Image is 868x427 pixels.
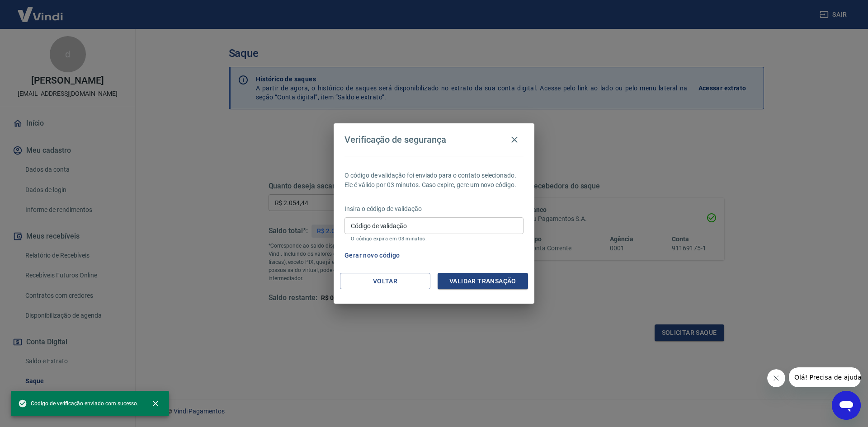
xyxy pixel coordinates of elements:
span: Olá! Precisa de ajuda? [5,6,76,14]
button: Gerar novo código [341,247,404,264]
button: Validar transação [438,273,528,290]
iframe: Botão para abrir a janela de mensagens [832,391,861,420]
h4: Verificação de segurança [344,134,446,145]
p: O código de validação foi enviado para o contato selecionado. Ele é válido por 03 minutos. Caso e... [344,171,524,190]
span: Código de verificação enviado com sucesso. [18,399,138,408]
iframe: Mensagem da empresa [789,367,861,387]
iframe: Fechar mensagem [767,369,785,387]
button: Voltar [340,273,430,290]
p: O código expira em 03 minutos. [351,236,517,242]
p: Insira o código de validação [344,204,524,214]
button: close [146,394,165,413]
